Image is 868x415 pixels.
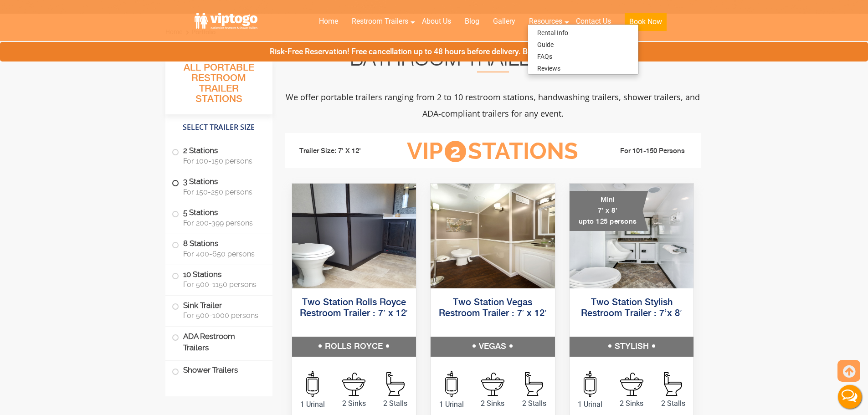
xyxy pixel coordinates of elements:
[570,337,694,357] h5: STYLISH
[514,398,555,409] span: 2 Stalls
[183,250,262,258] span: For 400-650 persons
[300,298,408,318] a: Two Station Rolls Royce Restroom Trailer : 7′ x 12′
[291,138,393,165] li: Trailer Size: 7' X 12'
[528,27,577,39] a: Rental Info
[172,361,266,380] label: Shower Trailers
[183,280,262,289] span: For 500-1150 persons
[528,62,570,74] a: Reviews
[593,146,695,157] li: For 101-150 Persons
[570,399,611,410] span: 1 Urinal
[172,141,266,169] label: 2 Stations
[183,219,262,227] span: For 200-399 persons
[472,398,514,409] span: 2 Sinks
[528,39,563,51] a: Guide
[431,184,555,288] img: Side view of two station restroom trailer with separate doors for males and females
[620,373,643,396] img: an icon of sink
[445,141,466,162] span: 2
[525,372,543,396] img: an icon of stall
[415,11,458,31] a: About Us
[570,191,648,231] div: Mini 7' x 8' upto 125 persons
[393,139,592,164] h3: VIP Stations
[625,13,667,31] button: Book Now
[522,11,569,31] a: Resources
[312,11,345,31] a: Home
[183,188,262,196] span: For 150-250 persons
[481,373,504,396] img: an icon of sink
[172,296,266,324] label: Sink Trailer
[431,399,472,410] span: 1 Urinal
[292,184,416,288] img: Side view of two station restroom trailer with separate doors for males and females
[569,11,618,31] a: Contact Us
[458,11,486,31] a: Blog
[306,371,319,397] img: an icon of urinal
[165,119,272,136] h4: Select Trailer Size
[172,265,266,293] label: 10 Stations
[172,172,266,200] label: 3 Stations
[611,398,652,409] span: 2 Sinks
[386,372,405,396] img: an icon of stall
[486,11,522,31] a: Gallery
[664,372,682,396] img: an icon of stall
[439,298,547,318] a: Two Station Vegas Restroom Trailer : 7′ x 12′
[183,311,262,320] span: For 500-1000 persons
[570,184,694,288] img: A mini restroom trailer with two separate stations and separate doors for males and females
[172,203,266,231] label: 5 Stations
[618,11,673,36] a: Book Now
[292,337,416,357] h5: ROLLS ROYCE
[528,51,561,62] a: FAQs
[183,157,262,165] span: For 100-150 persons
[584,371,596,397] img: an icon of urinal
[445,371,458,397] img: an icon of urinal
[285,89,701,122] p: We offer portable trailers ranging from 2 to 10 restroom stations, handwashing trailers, shower t...
[581,298,682,318] a: Two Station Stylish Restroom Trailer : 7’x 8′
[172,327,266,358] label: ADA Restroom Trailers
[292,399,334,410] span: 1 Urinal
[172,234,266,262] label: 8 Stations
[333,398,375,409] span: 2 Sinks
[165,60,272,114] h3: All Portable Restroom Trailer Stations
[345,11,415,31] a: Restroom Trailers
[375,398,416,409] span: 2 Stalls
[431,337,555,357] h5: VEGAS
[342,373,365,396] img: an icon of sink
[832,379,868,415] button: Live Chat
[285,51,701,72] h2: Bathroom Trailer Rentals
[652,398,694,409] span: 2 Stalls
